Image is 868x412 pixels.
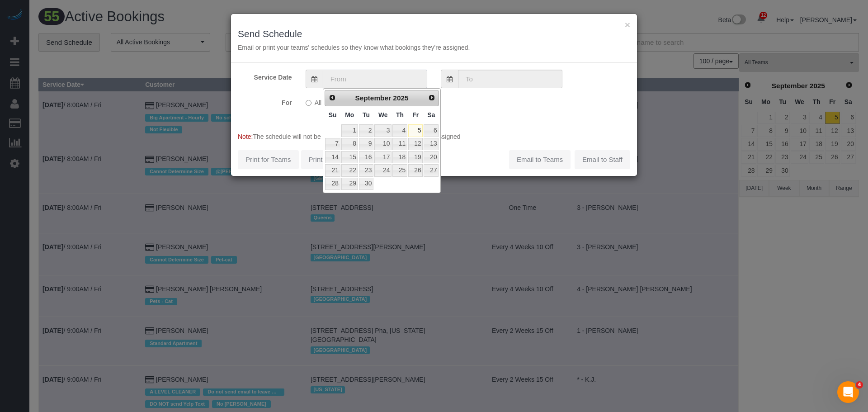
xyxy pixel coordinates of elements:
iframe: Intercom live chat [837,381,859,403]
a: 27 [424,164,439,176]
a: 20 [424,151,439,163]
a: 8 [341,138,358,150]
span: Wednesday [378,111,388,118]
h3: Send Schedule [238,28,630,39]
label: Service Date [231,70,299,82]
span: Thursday [396,111,404,118]
a: 10 [374,138,392,150]
p: Email or print your teams' schedules so they know what bookings they're assigned. [238,43,630,52]
span: Friday [412,111,419,118]
a: 12 [408,138,423,150]
a: 13 [424,138,439,150]
span: Prev [329,94,336,101]
a: 24 [374,164,392,176]
span: Sunday [329,111,337,118]
span: Note: [238,133,253,140]
a: 1 [341,124,358,137]
a: 29 [341,178,358,190]
a: 14 [325,151,340,163]
a: 4 [392,124,407,137]
span: 4 [856,381,863,388]
span: September [355,94,392,102]
a: 6 [424,124,439,137]
a: 11 [392,138,407,150]
a: 23 [359,164,373,176]
a: 18 [392,151,407,163]
a: 16 [359,151,373,163]
a: 25 [392,164,407,176]
p: The schedule will not be sent for bookings that are marked as Unassigned [238,132,630,141]
a: 19 [408,151,423,163]
input: From [323,70,427,88]
a: 22 [341,164,358,176]
a: 3 [374,124,392,137]
input: To [458,70,562,88]
a: 21 [325,164,340,176]
a: 26 [408,164,423,176]
a: 2 [359,124,373,137]
button: × [625,20,630,29]
span: Monday [345,111,354,118]
a: Prev [326,91,339,104]
span: Saturday [427,111,435,118]
a: 15 [341,151,358,163]
a: 17 [374,151,392,163]
a: 7 [325,138,340,150]
label: For [231,95,299,107]
a: Next [425,91,438,104]
label: All Teams [306,95,342,107]
span: Next [428,94,435,101]
a: 9 [359,138,373,150]
a: 28 [325,178,340,190]
span: 2025 [393,94,408,102]
a: 5 [408,124,423,137]
span: Tuesday [363,111,370,118]
a: 30 [359,178,373,190]
input: All Teams [306,100,311,106]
